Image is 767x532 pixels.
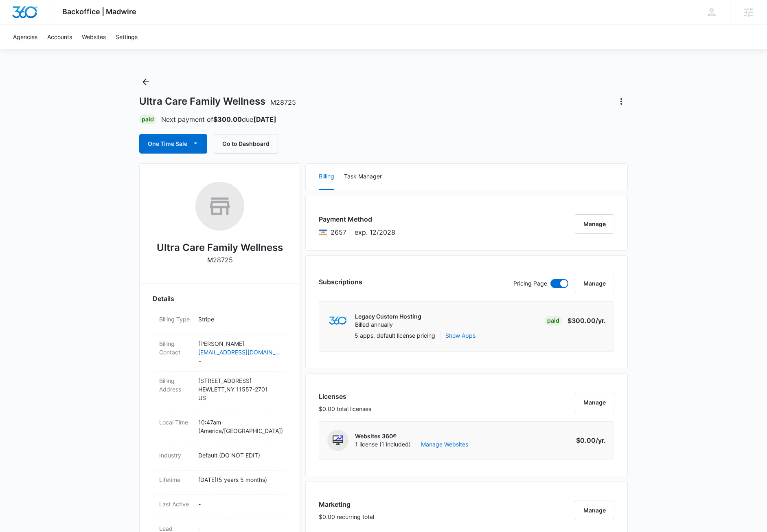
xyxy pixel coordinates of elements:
[253,115,276,123] strong: [DATE]
[153,470,287,495] div: Lifetime[DATE](5 years 5 months)
[8,24,42,49] a: Agencies
[198,348,281,356] a: [EMAIL_ADDRESS][DOMAIN_NAME]
[575,214,614,234] button: Manage
[153,413,287,446] div: Local Time10:47am (America/[GEOGRAPHIC_DATA])
[153,310,287,334] div: Billing TypeStripe
[153,294,174,303] span: Details
[198,339,281,348] p: [PERSON_NAME]
[77,24,111,49] a: Websites
[198,315,281,323] p: Stripe
[213,115,242,123] strong: $300.00
[355,321,421,329] p: Billed annually
[157,240,283,255] h2: Ultra Care Family Wellness
[159,451,192,459] dt: Industry
[207,255,233,265] p: M28725
[575,393,614,412] button: Manage
[319,499,374,509] h3: Marketing
[355,331,435,340] p: 5 apps, default license pricing
[319,512,374,521] p: $0.00 recurring total
[159,315,192,323] dt: Billing Type
[513,279,547,288] p: Pricing Page
[421,440,468,448] a: Manage Websites
[568,435,606,445] p: $0.00
[575,274,614,293] button: Manage
[319,391,371,401] h3: Licenses
[159,376,192,394] dt: Billing Address
[198,339,281,366] dd: -
[159,475,192,484] dt: Lifetime
[198,500,281,508] p: -
[445,331,476,340] button: Show Apps
[161,114,276,124] p: Next payment of due
[214,134,278,154] button: Go to Dashboard
[198,475,281,484] p: [DATE] ( 5 years 5 months )
[319,277,362,287] h3: Subscriptions
[139,134,207,154] button: One Time Sale
[319,214,395,224] h3: Payment Method
[270,98,296,106] span: M28725
[42,24,77,49] a: Accounts
[153,446,287,470] div: IndustryDefault (DO NOT EDIT)
[319,404,371,413] p: $0.00 total licenses
[139,95,296,108] h1: Ultra Care Family Wellness
[62,7,136,16] span: Backoffice | Madwire
[596,436,606,444] span: /yr.
[329,317,346,325] img: marketing360Logo
[355,227,395,237] span: exp. 12/2028
[159,500,192,508] dt: Last Active
[153,372,287,413] div: Billing Address[STREET_ADDRESS]HEWLETT,NY 11557-2701US
[198,376,281,402] p: [STREET_ADDRESS] HEWLETT , NY 11557-2701 US
[111,24,142,49] a: Settings
[355,440,468,448] span: 1 license (1 included)
[568,316,606,325] p: $300.00
[355,432,468,440] p: Websites 360®
[331,227,346,237] span: Visa ending with
[344,164,382,190] button: Task Manager
[575,501,614,520] button: Manage
[159,339,192,356] dt: Billing Contact
[139,75,152,88] button: Back
[159,418,192,426] dt: Local Time
[198,418,281,435] p: 10:47am ( America/[GEOGRAPHIC_DATA] )
[139,114,156,124] div: Paid
[198,451,281,459] p: Default (DO NOT EDIT)
[153,495,287,519] div: Last Active-
[596,317,606,325] span: /yr.
[355,312,421,321] p: Legacy Custom Hosting
[615,95,628,108] button: Actions
[545,316,562,325] div: Paid
[153,334,287,372] div: Billing Contact[PERSON_NAME][EMAIL_ADDRESS][DOMAIN_NAME]-
[319,164,334,190] button: Billing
